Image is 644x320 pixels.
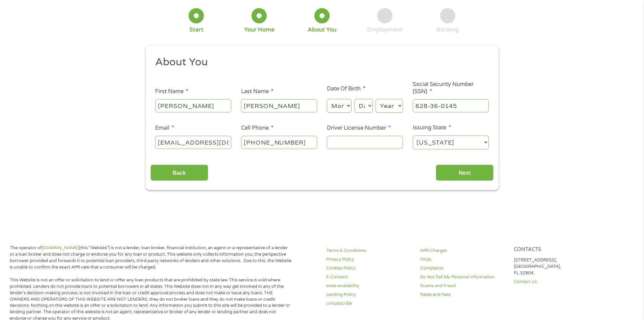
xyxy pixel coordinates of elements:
[420,274,506,280] a: Do Not Sell My Personal Information
[241,99,317,112] input: Smith
[436,26,459,34] div: Banking
[155,136,231,149] input: john@gmail.com
[413,124,451,131] label: Issuing State
[413,81,489,95] label: Social Security Number (SSN)
[327,85,365,92] label: Date Of Birth
[10,245,292,271] p: The operator of (this “Website”) is not a lender, loan broker, financial institution, an agent or...
[241,136,317,149] input: (541) 754-3010
[241,88,273,95] label: Last Name
[155,56,484,69] h2: About You
[326,300,412,307] a: Unsubscribe
[367,26,402,34] div: Employment
[420,292,506,298] a: Rates and Fees
[326,256,412,263] a: Privacy Policy
[326,248,412,254] a: Terms & Conditions
[155,99,231,112] input: John
[326,292,412,298] a: Lending Policy
[420,256,506,263] a: FAQs
[436,165,494,181] input: Next
[420,283,506,289] a: Scams and Fraud
[326,283,412,289] a: state-availability
[413,99,489,112] input: 078-05-1120
[420,248,506,254] a: APR Charges
[326,265,412,272] a: Cookies Policy
[150,165,208,181] input: Back
[155,125,174,132] label: Email
[241,125,273,132] label: Cell Phone
[326,274,412,280] a: E-Consent
[327,125,391,132] label: Driver License Number
[514,247,600,253] h4: Contacts
[155,88,188,95] label: First Name
[308,26,336,34] div: About You
[514,279,600,285] a: Contact Us
[420,265,506,272] a: Complaints
[189,26,204,34] div: Start
[514,257,600,276] p: [STREET_ADDRESS], [GEOGRAPHIC_DATA], FL 32804.
[42,245,79,251] a: [DOMAIN_NAME]
[244,26,275,34] div: Your Home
